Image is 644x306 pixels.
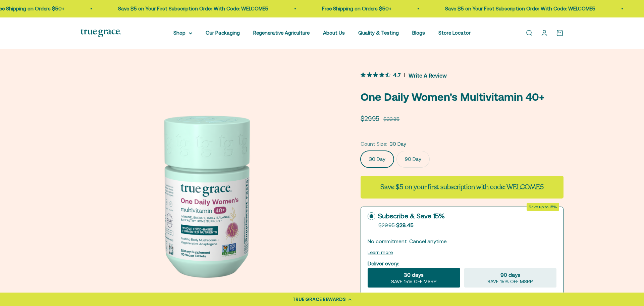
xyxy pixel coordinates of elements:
sale-price: $29.95 [361,114,379,124]
compare-at-price: $33.95 [383,115,399,123]
button: 4.7 out 5 stars rating in total 21 reviews. Jump to reviews. [361,70,447,80]
span: 30 Day [390,140,406,148]
a: Regenerative Agriculture [253,30,310,36]
div: TRUE GRACE REWARDS [292,296,346,303]
a: About Us [323,30,345,36]
summary: Shop [173,29,192,37]
a: Our Packaging [206,30,240,36]
a: Blogs [412,30,425,36]
span: Write A Review [409,70,447,80]
a: Free Shipping on Orders $50+ [319,6,389,11]
legend: Count Size: [361,140,387,148]
a: Store Locator [438,30,471,36]
p: Save $5 on Your First Subscription Order With Code: WELCOME5 [115,5,266,13]
strong: Save $5 on your first subscription with code: WELCOME5 [380,182,543,191]
p: Save $5 on Your First Subscription Order With Code: WELCOME5 [442,5,593,13]
a: Quality & Testing [358,30,399,36]
span: 4.7 [393,71,401,78]
p: One Daily Women's Multivitamin 40+ [361,88,563,105]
